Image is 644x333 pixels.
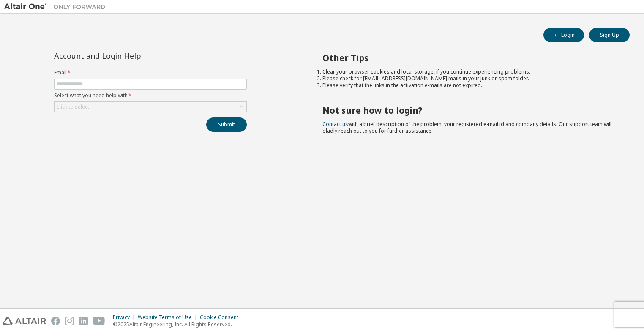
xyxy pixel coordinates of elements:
li: Please verify that the links in the activation e-mails are not expired. [322,82,615,89]
span: with a brief description of the problem, your registered e-mail id and company details. Our suppo... [322,120,611,134]
img: facebook.svg [51,317,60,325]
img: linkedin.svg [79,317,88,325]
label: Email [54,69,247,76]
img: Altair One [4,3,110,11]
label: Select what you need help with [54,92,247,99]
img: altair_logo.svg [3,317,46,325]
div: Privacy [113,314,138,321]
div: Cookie Consent [200,314,243,321]
a: Contact us [322,120,348,128]
div: Click to select [56,104,89,110]
div: Click to select [55,102,246,112]
img: youtube.svg [93,317,105,325]
div: Website Terms of Use [138,314,200,321]
button: Submit [206,117,247,132]
div: Account and Login Help [54,52,208,59]
button: Sign Up [589,28,630,42]
button: Login [543,28,584,42]
h2: Not sure how to login? [322,105,615,116]
li: Please check for [EMAIL_ADDRESS][DOMAIN_NAME] mails in your junk or spam folder. [322,75,615,82]
p: © 2025 Altair Engineering, Inc. All Rights Reserved. [113,321,243,328]
h2: Other Tips [322,52,615,63]
li: Clear your browser cookies and local storage, if you continue experiencing problems. [322,68,615,75]
img: instagram.svg [65,317,74,325]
